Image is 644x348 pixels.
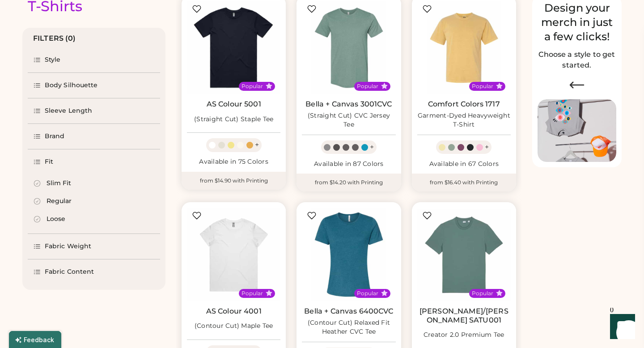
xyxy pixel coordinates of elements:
[302,111,395,129] div: (Straight Cut) CVC Jersey Tee
[417,160,511,169] div: Available in 67 Colors
[381,83,388,89] button: Popular Style
[241,290,263,297] div: Popular
[428,100,500,109] a: Comfort Colors 1717
[194,115,273,124] div: (Straight Cut) Staple Tee
[206,307,262,316] a: AS Colour 4001
[45,132,65,141] div: Brand
[412,174,516,191] div: from $16.40 with Printing
[195,322,273,331] div: (Contour Cut) Maple Tee
[485,142,489,152] div: +
[266,290,272,297] button: Popular Style
[370,142,374,152] div: +
[297,174,401,191] div: from $14.20 with Printing
[47,179,71,188] div: Slim Fit
[45,242,91,251] div: Fabric Weight
[302,208,395,301] img: BELLA + CANVAS 6400CVC (Contour Cut) Relaxed Fit Heather CVC Tee
[538,99,616,162] img: Image of Lisa Congdon Eye Print on T-Shirt and Hat
[496,83,503,89] button: Popular Style
[45,157,53,166] div: Fit
[45,55,61,64] div: Style
[304,307,393,316] a: Bella + Canvas 6400CVC
[472,83,493,90] div: Popular
[302,1,395,94] img: BELLA + CANVAS 3001CVC (Straight Cut) CVC Jersey Tee
[187,157,280,166] div: Available in 75 Colors
[33,33,76,44] div: FILTERS (0)
[207,100,261,109] a: AS Colour 5001
[417,208,511,301] img: Stanley/Stella SATU001 Creator 2.0 Premium Tee
[538,49,616,71] h2: Choose a style to get started.
[381,290,388,297] button: Popular Style
[47,197,72,206] div: Regular
[602,308,640,346] iframe: Front Chat
[417,1,511,94] img: Comfort Colors 1717 Garment-Dyed Heavyweight T-Shirt
[302,318,395,336] div: (Contour Cut) Relaxed Fit Heather CVC Tee
[45,106,92,115] div: Sleeve Length
[417,111,511,129] div: Garment-Dyed Heavyweight T-Shirt
[417,307,511,325] a: [PERSON_NAME]/[PERSON_NAME] SATU001
[47,215,65,224] div: Loose
[538,1,616,44] div: Design your merch in just a few clicks!
[357,290,378,297] div: Popular
[302,160,395,169] div: Available in 87 Colors
[182,172,286,190] div: from $14.90 with Printing
[187,1,280,94] img: AS Colour 5001 (Straight Cut) Staple Tee
[305,100,392,109] a: Bella + Canvas 3001CVC
[266,83,272,89] button: Popular Style
[45,81,98,90] div: Body Silhouette
[241,83,263,90] div: Popular
[424,331,504,340] div: Creator 2.0 Premium Tee
[496,290,503,297] button: Popular Style
[187,208,280,301] img: AS Colour 4001 (Contour Cut) Maple Tee
[472,290,493,297] div: Popular
[255,140,259,150] div: +
[45,267,94,276] div: Fabric Content
[357,83,378,90] div: Popular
